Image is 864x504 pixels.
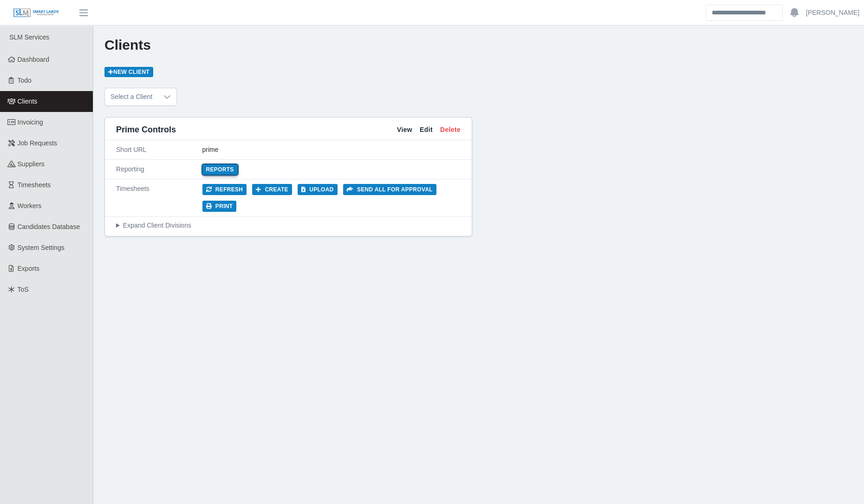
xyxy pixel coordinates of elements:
[18,139,58,147] span: Job Requests
[252,184,292,195] button: Create
[298,184,338,195] button: Upload
[18,56,50,63] span: Dashboard
[116,145,202,155] div: Short URL
[105,88,158,105] span: Select a Client
[116,221,461,230] summary: Expand Client Divisions
[18,98,38,105] span: Clients
[18,181,51,189] span: Timesheets
[18,118,43,126] span: Invoicing
[202,184,247,195] button: Refresh
[18,265,39,272] span: Exports
[202,201,237,212] button: Print
[18,202,42,209] span: Workers
[806,8,859,18] a: [PERSON_NAME]
[116,123,176,136] span: Prime Controls
[18,286,29,293] span: ToS
[104,37,853,53] h1: Clients
[104,67,153,77] a: New Client
[343,184,436,195] button: Send all for approval
[9,33,49,41] span: SLM Services
[420,125,433,135] a: Edit
[706,5,783,21] input: Search
[397,125,412,135] a: View
[13,8,59,18] img: SLM Logo
[18,77,32,84] span: Todo
[18,244,65,251] span: System Settings
[202,164,238,175] a: Reports
[18,160,45,168] span: Suppliers
[116,184,202,212] div: Timesheets
[18,223,80,230] span: Candidates Database
[440,125,461,135] a: Delete
[116,164,202,174] div: Reporting
[202,145,461,155] div: prime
